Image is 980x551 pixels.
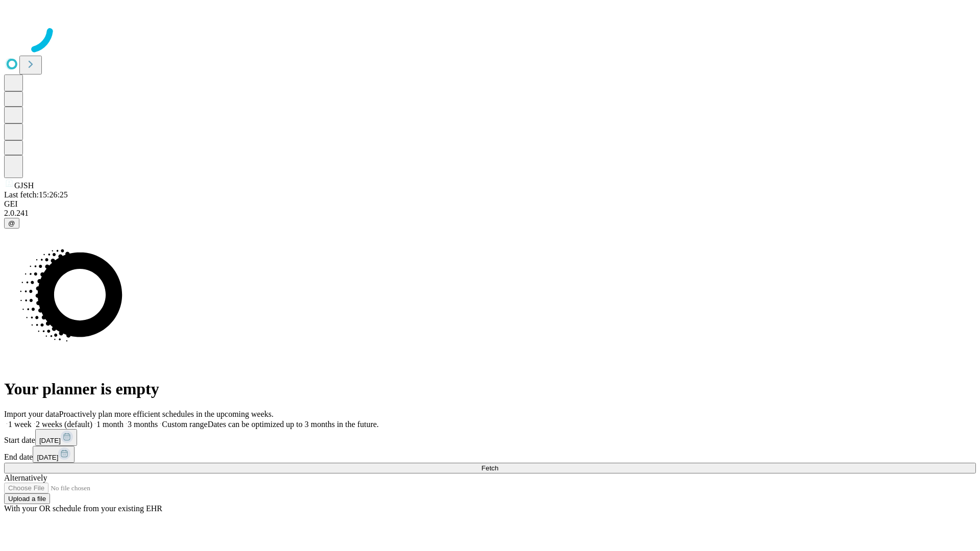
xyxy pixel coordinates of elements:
[59,410,274,418] span: Proactively plan more efficient schedules in the upcoming weeks.
[4,493,50,504] button: Upload a file
[35,429,77,446] button: [DATE]
[4,199,976,209] div: GEI
[208,420,379,429] span: Dates can be optimized up to 3 months in the future.
[39,437,61,444] span: [DATE]
[4,429,976,446] div: Start date
[4,410,59,418] span: Import your data
[4,209,976,218] div: 2.0.241
[33,446,75,463] button: [DATE]
[128,420,158,429] span: 3 months
[36,420,92,429] span: 2 weeks (default)
[8,420,32,429] span: 1 week
[4,504,162,513] span: With your OR schedule from your existing EHR
[4,473,47,482] span: Alternatively
[4,190,68,199] span: Last fetch: 15:26:25
[4,463,976,473] button: Fetch
[96,420,124,429] span: 1 month
[4,218,19,229] button: @
[162,420,207,429] span: Custom range
[481,464,498,472] span: Fetch
[4,380,976,398] h1: Your planner is empty
[14,181,34,190] span: GJSH
[37,454,58,461] span: [DATE]
[4,446,976,463] div: End date
[8,219,15,227] span: @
